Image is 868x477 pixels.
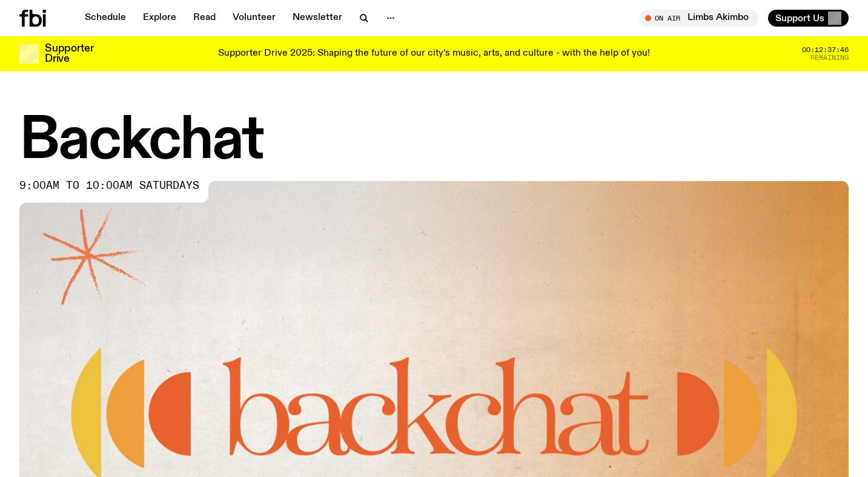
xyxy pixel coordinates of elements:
a: Explore [136,10,184,27]
button: Support Us [768,10,849,27]
p: Supporter Drive 2025: Shaping the future of our city’s music, arts, and culture - with the help o... [218,48,650,59]
a: Newsletter [285,10,350,27]
h3: Supporter Drive [45,44,93,64]
a: Schedule [78,10,133,27]
h1: Backchat [19,114,849,169]
button: On AirLimbs Akimbo [639,10,758,27]
span: 00:12:37:46 [802,47,849,53]
a: Read [186,10,223,27]
span: Remaining [810,54,849,61]
span: 9:00am to 10:00am saturdays [19,181,199,191]
span: Support Us [775,13,824,24]
a: Volunteer [225,10,283,27]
